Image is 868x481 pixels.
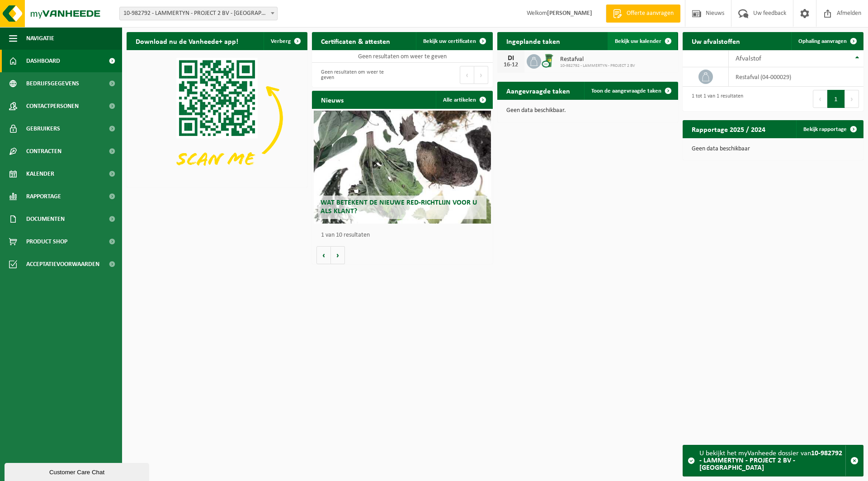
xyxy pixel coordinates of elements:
td: Geen resultaten om weer te geven [312,50,493,63]
span: Dashboard [26,50,60,72]
span: Bekijk uw kalender [615,38,661,44]
span: Navigatie [26,27,54,50]
a: Bekijk uw certificaten [416,32,492,50]
h2: Nieuws [312,91,353,108]
strong: 10-982792 - LAMMERTYN - PROJECT 2 BV - [GEOGRAPHIC_DATA] [699,450,842,472]
p: Geen data beschikbaar [692,146,854,152]
a: Bekijk rapportage [796,120,863,138]
h2: Uw afvalstoffen [683,32,749,50]
td: restafval (04-000029) [729,67,863,87]
span: Documenten [26,208,65,230]
a: Bekijk uw kalender [608,32,677,50]
button: Next [845,90,859,108]
span: Offerte aanvragen [624,9,676,18]
button: 1 [827,90,845,108]
img: WB-0240-CU [541,53,557,68]
span: Toon de aangevraagde taken [591,88,661,94]
h2: Aangevraagde taken [497,82,579,99]
h2: Rapportage 2025 / 2024 [683,120,774,138]
span: Bekijk uw certificaten [423,38,476,44]
span: Acceptatievoorwaarden [26,253,99,276]
a: Wat betekent de nieuwe RED-richtlijn voor u als klant? [314,111,491,224]
span: Product Shop [26,230,67,253]
span: Restafval [560,56,635,63]
div: U bekijkt het myVanheede dossier van [699,445,845,476]
span: Gebruikers [26,117,60,140]
span: Wat betekent de nieuwe RED-richtlijn voor u als klant? [321,199,477,215]
iframe: chat widget [5,461,151,481]
button: Vorige [316,246,331,264]
a: Ophaling aanvragen [791,32,863,50]
h2: Download nu de Vanheede+ app! [127,32,247,50]
span: Contactpersonen [26,95,79,117]
div: 1 tot 1 van 1 resultaten [687,89,743,109]
button: Next [474,66,488,84]
span: Verberg [271,38,291,44]
span: Afvalstof [736,55,761,62]
button: Previous [460,66,474,84]
div: DI [502,55,520,62]
button: Volgende [331,246,345,264]
div: Geen resultaten om weer te geven [316,65,398,85]
p: Geen data beschikbaar. [506,107,669,114]
span: Contracten [26,140,61,163]
button: Verberg [264,32,307,50]
span: Bedrijfsgegevens [26,72,79,95]
span: Ophaling aanvragen [798,38,847,44]
a: Alle artikelen [436,91,492,109]
a: Toon de aangevraagde taken [584,82,677,100]
h2: Ingeplande taken [497,32,569,50]
a: Offerte aanvragen [606,5,680,23]
strong: [PERSON_NAME] [547,10,592,17]
img: Download de VHEPlus App [127,50,307,186]
span: 10-982792 - LAMMERTYN - PROJECT 2 BV [560,63,635,69]
h2: Certificaten & attesten [312,32,399,50]
span: 10-982792 - LAMMERTYN - PROJECT 2 BV - BRUGGE [120,7,277,20]
button: Previous [813,90,827,108]
p: 1 van 10 resultaten [321,232,488,238]
span: 10-982792 - LAMMERTYN - PROJECT 2 BV - BRUGGE [119,7,278,20]
span: Rapportage [26,185,61,208]
span: Kalender [26,163,54,185]
div: 16-12 [502,62,520,68]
